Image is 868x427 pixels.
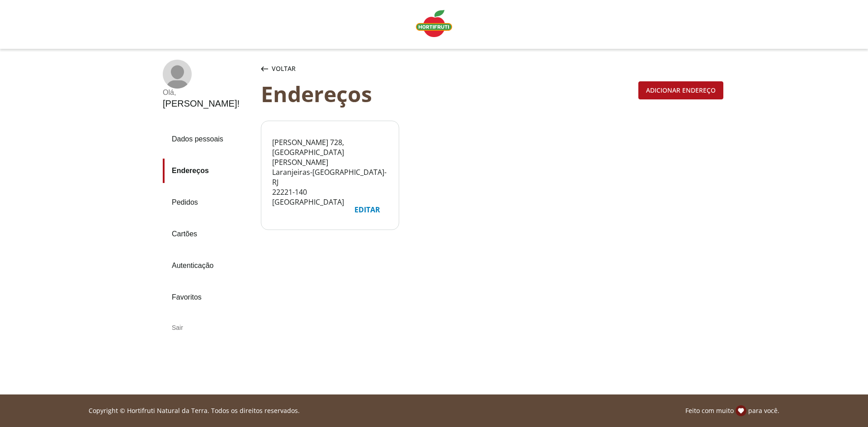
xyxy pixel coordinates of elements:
div: Editar [347,201,387,218]
div: Sair [163,317,254,338]
span: [GEOGRAPHIC_DATA] [312,167,384,177]
button: Voltar [259,60,297,78]
a: Autenticação [163,253,254,278]
span: [GEOGRAPHIC_DATA][PERSON_NAME] [272,147,344,167]
span: [PERSON_NAME] [272,137,328,147]
span: Voltar [272,64,296,73]
button: Adicionar endereço [638,81,723,99]
div: [PERSON_NAME] ! [163,99,240,109]
span: - [310,167,312,177]
button: Editar [347,201,388,219]
a: Endereços [163,159,254,183]
a: Favoritos [163,285,254,310]
span: [GEOGRAPHIC_DATA] [272,197,344,207]
div: Endereços [261,81,635,106]
a: Adicionar endereço [638,84,723,94]
span: - [384,167,387,177]
p: Copyright © Hortifruti Natural da Terra. Todos os direitos reservados. [89,406,300,415]
a: Dados pessoais [163,127,254,151]
a: Pedidos [163,190,254,215]
p: Feito com muito para você. [685,405,779,416]
img: amor [736,405,746,416]
span: Laranjeiras [272,167,310,177]
span: , [342,137,344,147]
span: 728 [330,137,342,147]
div: Adicionar endereço [639,82,723,99]
a: Cartões [163,222,254,246]
span: 22221-140 [272,187,307,197]
div: Linha de sessão [4,405,864,416]
a: Logo [412,6,456,42]
div: Olá , [163,89,240,97]
img: Logo [416,10,452,37]
span: RJ [272,177,278,187]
